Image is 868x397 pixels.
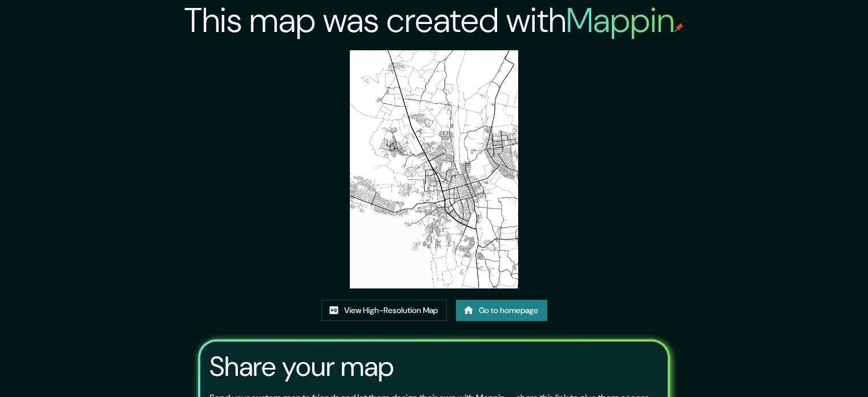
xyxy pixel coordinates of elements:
a: Go to homepage [456,300,547,321]
h3: Share your map [209,351,394,383]
img: created-map [350,50,518,288]
a: View High-Resolution Map [321,300,447,321]
img: mappin-pin [675,23,684,32]
iframe: Help widget launcher [766,352,855,384]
